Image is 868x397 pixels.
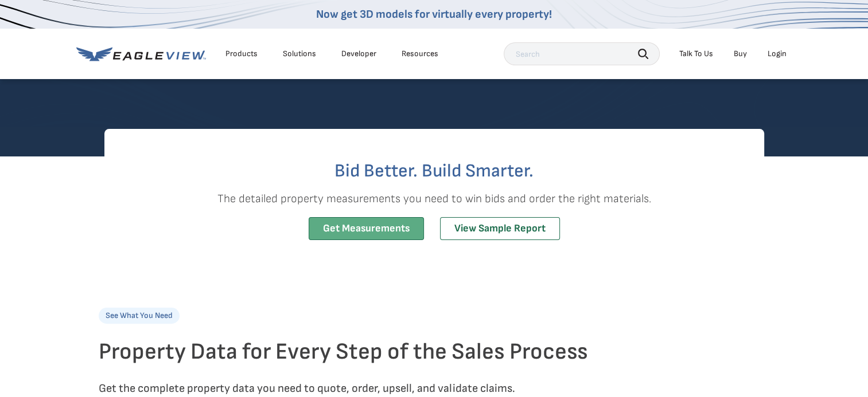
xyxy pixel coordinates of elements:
[316,7,552,21] a: Now get 3D models for virtually every property!
[402,49,438,59] div: Resources
[104,162,764,180] h2: Bid Better. Build Smarter.
[309,217,424,241] a: Get Measurements
[440,217,560,241] a: View Sample Report
[99,308,180,324] p: See What You Need
[768,49,787,59] div: Login
[225,49,258,59] div: Products
[504,42,660,65] input: Search
[283,49,316,59] div: Solutions
[679,49,713,59] div: Talk To Us
[99,338,770,365] h2: Property Data for Every Step of the Sales Process
[104,190,764,208] p: The detailed property measurements you need to win bids and order the right materials.
[734,49,747,59] a: Buy
[341,49,376,59] a: Developer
